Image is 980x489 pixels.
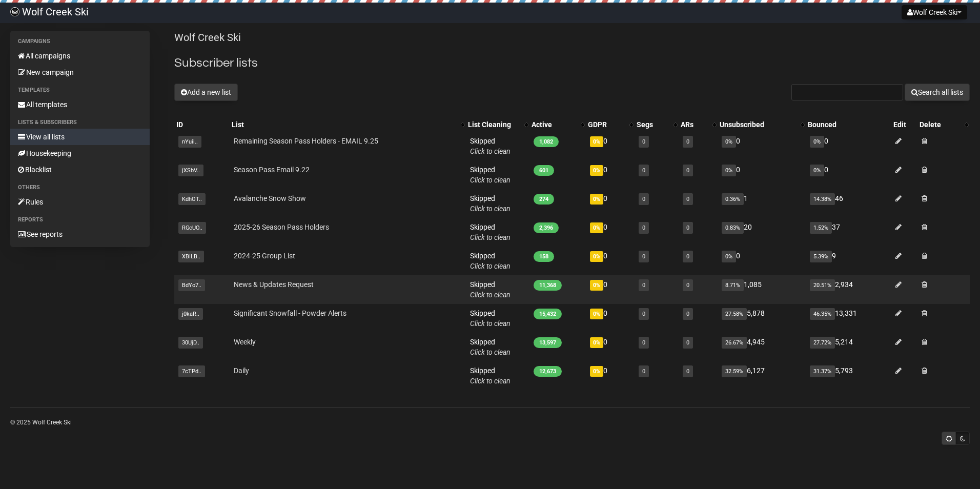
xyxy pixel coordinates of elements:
[722,222,744,234] span: 0.83%
[806,333,891,361] td: 5,214
[466,117,529,132] th: List Cleaning: No sort applied, activate to apply an ascending sort
[686,253,689,260] a: 0
[806,304,891,333] td: 13,331
[806,117,891,132] th: Bounced: No sort applied, sorting is disabled
[920,119,959,130] div: Delete
[178,193,206,205] span: KdhOT..
[686,311,689,317] a: 0
[234,280,314,289] a: News & Updates Request
[893,119,915,130] div: Edit
[534,309,562,319] span: 15,432
[810,251,832,262] span: 5.39%
[590,165,603,176] span: 0%
[806,275,891,304] td: 2,934
[178,251,204,262] span: XBILB..
[10,181,150,194] li: Others
[234,223,329,231] a: 2025-26 Season Pass Holders
[10,161,150,178] a: Blacklist
[637,119,669,130] div: Segs
[178,165,203,176] span: jXSbV..
[178,365,205,377] span: 7cTPd..
[590,309,603,319] span: 0%
[534,136,559,147] span: 1,082
[686,167,689,174] a: 0
[722,279,744,291] span: 8.71%
[806,160,891,189] td: 0
[686,339,689,346] a: 0
[174,54,970,72] h2: Subscriber lists
[470,366,511,385] span: Skipped
[642,282,645,289] a: 0
[586,247,634,275] td: 0
[806,247,891,275] td: 9
[470,319,511,328] a: Click to clean
[470,233,511,241] a: Click to clean
[642,253,645,260] a: 0
[10,226,150,242] a: See reports
[470,338,511,356] span: Skipped
[10,96,150,113] a: All templates
[718,218,806,247] td: 20
[470,252,511,270] span: Skipped
[10,64,150,80] a: New campaign
[642,167,645,174] a: 0
[470,147,511,155] a: Click to clean
[586,117,634,132] th: GDPR: No sort applied, activate to apply an ascending sort
[891,117,917,132] th: Edit: No sort applied, sorting is disabled
[470,280,511,299] span: Skipped
[718,132,806,160] td: 0
[178,136,201,148] span: nYuii..
[534,366,562,377] span: 12,673
[917,117,970,132] th: Delete: No sort applied, activate to apply an ascending sort
[810,337,835,349] span: 27.72%
[810,165,824,176] span: 0%
[806,189,891,218] td: 46
[534,194,554,205] span: 274
[718,275,806,304] td: 1,085
[718,304,806,333] td: 5,878
[686,138,689,145] a: 0
[588,119,624,130] div: GDPR
[722,337,747,349] span: 26.67%
[590,194,603,205] span: 0%
[10,7,19,16] img: b8a1e34ad8b70b86f908001b9dc56f97
[808,119,889,130] div: Bounced
[642,368,645,375] a: 0
[586,304,634,333] td: 0
[718,361,806,390] td: 6,127
[234,166,310,174] a: Season Pass Email 9.22
[232,119,456,130] div: List
[810,279,835,291] span: 20.51%
[529,117,586,132] th: Active: No sort applied, activate to apply an ascending sort
[534,251,554,262] span: 158
[586,218,634,247] td: 0
[590,280,603,291] span: 0%
[178,222,206,234] span: RGcUO..
[10,145,150,161] a: Housekeeping
[234,366,249,375] a: Daily
[174,117,230,132] th: ID: No sort applied, sorting is disabled
[470,348,511,356] a: Click to clean
[470,137,511,155] span: Skipped
[532,119,576,130] div: Active
[178,279,205,291] span: BdYo7..
[534,222,559,233] span: 2,396
[722,365,747,377] span: 32.59%
[586,333,634,361] td: 0
[590,136,603,147] span: 0%
[534,337,562,348] span: 13,597
[234,194,306,202] a: Avalanche Snow Show
[810,136,824,148] span: 0%
[718,160,806,189] td: 0
[590,366,603,377] span: 0%
[806,361,891,390] td: 5,793
[590,222,603,233] span: 0%
[642,339,645,346] a: 0
[234,252,295,260] a: 2024-25 Group List
[586,132,634,160] td: 0
[722,308,747,320] span: 27.58%
[718,117,806,132] th: Unsubscribed: No sort applied, activate to apply an ascending sort
[718,247,806,275] td: 0
[470,377,511,385] a: Click to clean
[470,291,511,299] a: Click to clean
